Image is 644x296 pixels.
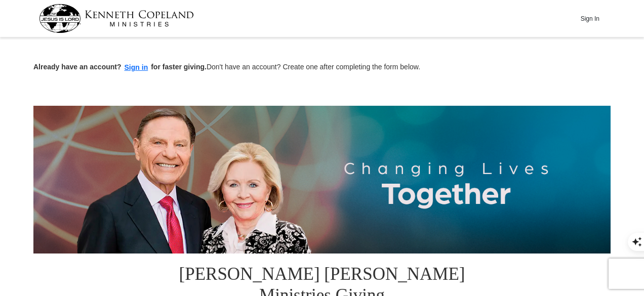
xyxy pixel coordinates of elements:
[575,11,605,26] button: Sign In
[122,62,151,73] button: Sign in
[33,62,611,73] p: Don't have an account? Create one after completing the form below.
[39,4,194,33] img: kcm-header-logo.svg
[33,63,207,71] strong: Already have an account? for faster giving.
